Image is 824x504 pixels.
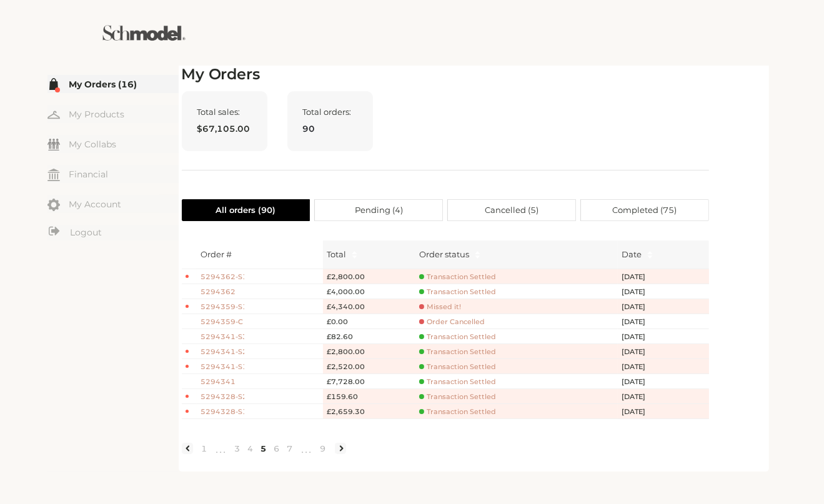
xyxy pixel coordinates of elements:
[622,407,659,417] span: [DATE]
[419,392,496,402] span: Transaction Settled
[47,199,60,211] img: my-account.svg
[182,443,193,454] li: Previous Page
[182,66,709,84] h2: My Orders
[647,249,653,256] span: caret-up
[201,347,244,357] span: 5294341-S2
[211,438,231,458] li: Previous 5 Pages
[317,443,330,454] a: 9
[197,240,323,269] th: Order #
[419,362,496,372] span: Transaction Settled
[323,284,415,299] td: £4,000.00
[47,169,60,181] img: my-financial.svg
[201,392,244,402] span: 5294328-S2
[323,374,415,389] td: £7,728.00
[485,200,539,220] span: Cancelled ( 5 )
[201,302,244,312] span: 5294359-S1
[335,443,346,454] li: Next Page
[622,377,659,387] span: [DATE]
[647,254,653,260] span: caret-down
[612,200,677,220] span: Completed ( 75 )
[47,105,179,123] a: My Products
[201,287,244,297] span: 5294362
[47,75,179,93] a: My Orders (16)
[323,404,415,419] td: £2,659.30
[419,302,461,312] span: Missed it!
[47,135,179,153] a: My Collabs
[303,122,357,136] span: 90
[47,109,60,121] img: my-hanger.svg
[622,347,659,357] span: [DATE]
[197,107,252,117] span: Total sales:
[297,438,317,458] li: Next 5 Pages
[419,317,485,327] span: Order Cancelled
[323,329,415,344] td: £82.60
[419,332,496,342] span: Transaction Settled
[47,78,60,91] img: my-order.svg
[323,359,415,374] td: £2,520.00
[47,75,179,242] div: Menu
[244,443,257,454] a: 4
[284,443,297,454] a: 7
[297,442,317,457] span: •••
[47,165,179,183] a: Financial
[622,272,659,282] span: [DATE]
[474,254,481,260] span: caret-down
[622,287,659,297] span: [DATE]
[419,248,469,260] div: Order status
[211,442,231,457] span: •••
[419,407,496,417] span: Transaction Settled
[419,272,496,282] span: Transaction Settled
[323,389,415,404] td: £159.60
[271,443,284,454] a: 6
[419,347,496,357] span: Transaction Settled
[622,248,642,260] span: Date
[622,362,659,372] span: [DATE]
[355,200,403,220] span: Pending ( 4 )
[474,249,481,256] span: caret-up
[323,269,415,284] td: £2,800.00
[351,249,358,256] span: caret-up
[47,139,60,151] img: my-friends.svg
[201,362,244,372] span: 5294341-S1
[323,314,415,329] td: £0.00
[622,392,659,402] span: [DATE]
[198,443,211,454] a: 1
[201,317,244,327] span: 5294359-C
[231,443,244,454] a: 3
[201,407,244,417] span: 5294328-S1
[257,443,271,454] a: 5
[47,225,179,240] a: Logout
[197,122,252,136] span: $67,105.00
[47,195,179,213] a: My Account
[201,272,244,282] span: 5294362-S1
[201,332,244,342] span: 5294341-S3
[323,344,415,359] td: £2,800.00
[622,332,659,342] span: [DATE]
[622,302,659,312] span: [DATE]
[216,200,275,220] span: All orders ( 90 )
[419,377,496,387] span: Transaction Settled
[201,377,244,387] span: 5294341
[323,299,415,314] td: £4,340.00
[327,248,346,260] span: Total
[303,107,357,117] span: Total orders:
[419,287,496,297] span: Transaction Settled
[351,254,358,260] span: caret-down
[622,317,659,327] span: [DATE]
